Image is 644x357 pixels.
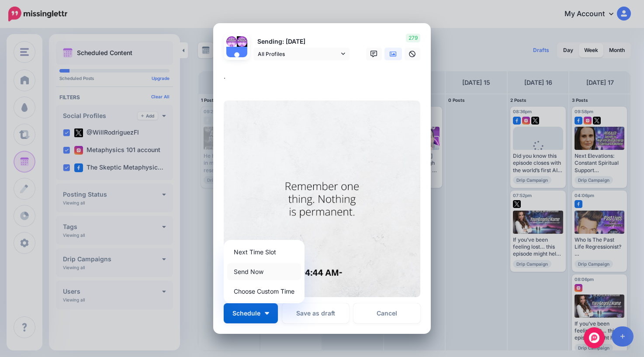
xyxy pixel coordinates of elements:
[224,71,425,82] div: .
[253,48,350,60] a: All Profiles
[227,243,301,260] a: Next Time Slot
[224,303,278,323] button: Schedule
[253,37,350,47] p: Sending: [DATE]
[353,303,420,323] a: Cancel
[258,49,339,59] span: All Profiles
[226,47,247,68] img: user_default_image.png
[227,263,301,280] a: Send Now
[224,101,420,297] img: FJVLLLG687MQXNJD3GR7PGMVGOWM6MD5.jpg
[224,240,305,303] div: Schedule
[282,303,349,323] button: Save as draft
[584,327,605,348] div: Open Intercom Messenger
[226,36,237,47] img: 398694559_755142363325592_1851666557881600205_n-bsa141941.jpg
[265,312,269,315] img: arrow-down-white.png
[406,34,420,42] span: 279
[237,36,247,47] img: 397599238_854002456209143_7495850539788434841_n-bsa141966.jpg
[232,310,260,316] span: Schedule
[227,283,301,300] a: Choose Custom Time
